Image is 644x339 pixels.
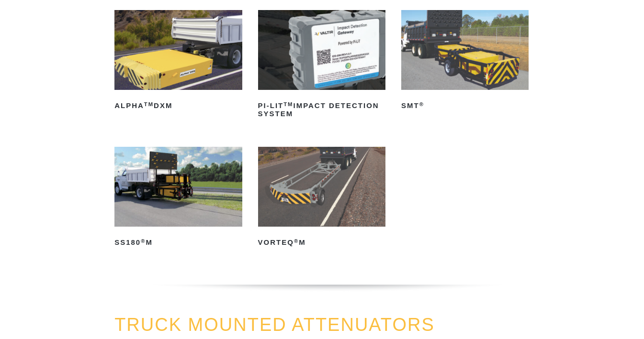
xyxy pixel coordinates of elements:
sup: TM [283,101,293,107]
h2: ALPHA DXM [114,98,242,114]
sup: ® [419,101,424,107]
a: ALPHATMDXM [114,10,242,113]
h2: PI-LIT Impact Detection System [258,98,385,121]
a: TRUCK MOUNTED ATTENUATORS [114,315,435,335]
a: VORTEQ®M [258,147,385,250]
sup: ® [294,238,299,244]
sup: TM [144,101,154,107]
h2: VORTEQ M [258,235,385,251]
h2: SMT [401,98,529,114]
sup: ® [141,238,146,244]
a: SS180®M [114,147,242,250]
h2: SS180 M [114,235,242,251]
a: PI-LITTMImpact Detection System [258,10,385,121]
a: SMT® [401,10,529,113]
